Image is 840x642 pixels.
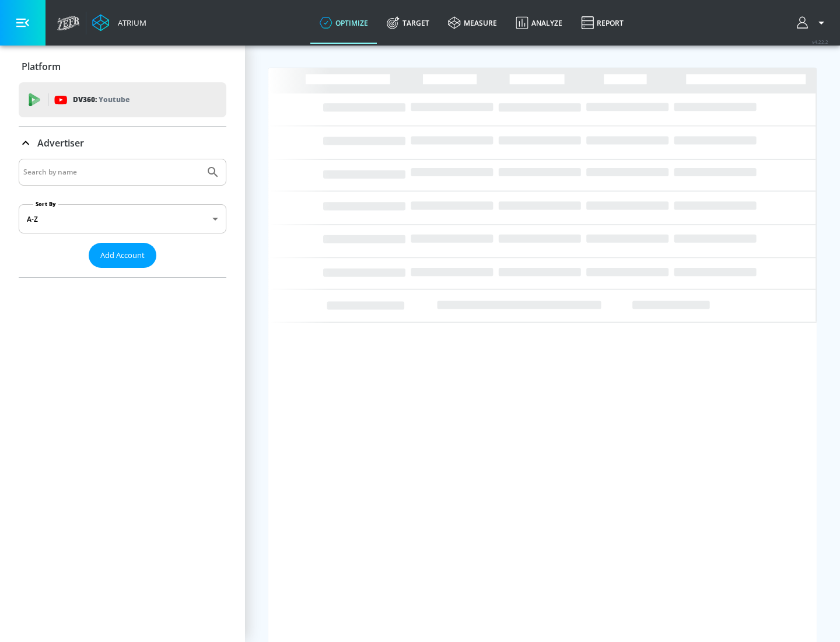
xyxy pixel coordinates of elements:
input: Search by name [23,165,200,180]
p: Platform [22,60,61,73]
div: Atrium [113,18,146,28]
span: v 4.22.2 [812,39,828,45]
a: Target [377,2,439,44]
p: Youtube [99,93,129,106]
div: Platform [19,50,226,83]
a: Atrium [92,14,146,32]
div: Advertiser [19,159,226,277]
a: measure [439,2,506,44]
div: DV360: Youtube [19,82,226,117]
button: Add Account [89,243,156,268]
a: Analyze [506,2,572,44]
div: Advertiser [19,127,226,159]
a: optimize [310,2,377,44]
label: Sort By [33,200,58,208]
span: Add Account [100,249,145,262]
nav: list of Advertiser [19,268,226,277]
div: A-Z [19,204,226,233]
a: Report [572,2,633,44]
p: DV360: [73,93,129,106]
p: Advertiser [37,137,84,149]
